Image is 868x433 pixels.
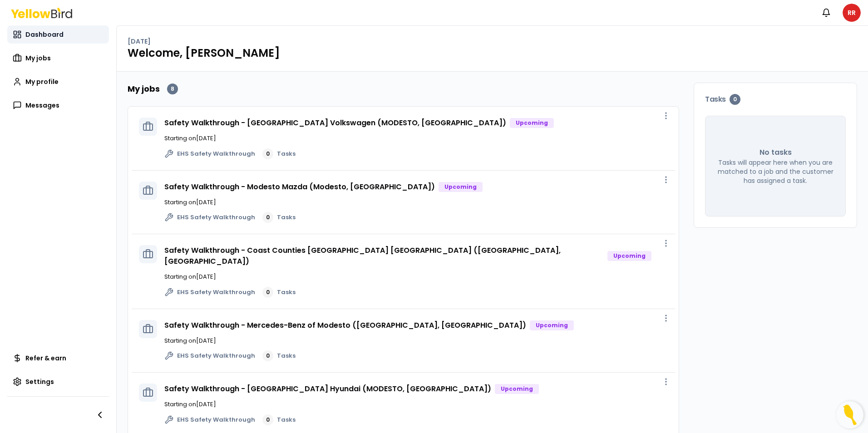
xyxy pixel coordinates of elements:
span: RR [843,4,861,22]
span: Messages [25,101,59,110]
p: Starting on [DATE] [164,198,668,207]
div: Upcoming [495,384,539,394]
p: Starting on [DATE] [164,336,668,345]
a: 0Tasks [262,414,296,425]
a: Safety Walkthrough - Modesto Mazda (Modesto, [GEOGRAPHIC_DATA]) [164,182,435,192]
span: Settings [25,377,54,386]
a: Refer & earn [7,349,109,367]
span: EHS Safety Walkthrough [177,351,255,360]
span: EHS Safety Walkthrough [177,288,255,297]
p: Starting on [DATE] [164,134,668,143]
div: Upcoming [530,320,574,330]
span: My jobs [25,54,51,63]
h1: Welcome, [PERSON_NAME] [128,46,857,60]
div: Upcoming [510,118,554,128]
a: Safety Walkthrough - [GEOGRAPHIC_DATA] Volkswagen (MODESTO, [GEOGRAPHIC_DATA]) [164,118,506,128]
span: Dashboard [25,30,64,39]
div: 8 [167,84,178,94]
a: 0Tasks [262,287,296,298]
a: 0Tasks [262,350,296,361]
a: Dashboard [7,25,109,44]
a: 0Tasks [262,148,296,159]
a: Safety Walkthrough - Coast Counties [GEOGRAPHIC_DATA] [GEOGRAPHIC_DATA] ([GEOGRAPHIC_DATA], [GEOG... [164,245,561,266]
span: EHS Safety Walkthrough [177,213,255,222]
span: Refer & earn [25,354,66,363]
span: EHS Safety Walkthrough [177,149,255,158]
div: Upcoming [439,182,483,192]
a: Safety Walkthrough - [GEOGRAPHIC_DATA] Hyundai (MODESTO, [GEOGRAPHIC_DATA]) [164,384,491,394]
h2: My jobs [128,83,160,95]
a: Messages [7,96,109,114]
div: 0 [262,414,273,425]
div: 0 [262,287,273,298]
a: My jobs [7,49,109,67]
p: [DATE] [128,37,151,46]
p: Starting on [DATE] [164,272,668,281]
a: My profile [7,73,109,91]
span: My profile [25,77,59,86]
a: Settings [7,373,109,391]
span: EHS Safety Walkthrough [177,415,255,424]
div: Upcoming [607,251,651,261]
button: Open Resource Center [836,401,863,428]
div: 0 [262,148,273,159]
p: Starting on [DATE] [164,400,668,409]
div: 0 [730,94,740,105]
p: No tasks [759,147,792,158]
a: Safety Walkthrough - Mercedes-Benz of Modesto ([GEOGRAPHIC_DATA], [GEOGRAPHIC_DATA]) [164,320,526,330]
a: 0Tasks [262,212,296,223]
div: 0 [262,212,273,223]
h3: Tasks [705,94,846,105]
div: 0 [262,350,273,361]
p: Tasks will appear here when you are matched to a job and the customer has assigned a task. [716,158,834,185]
